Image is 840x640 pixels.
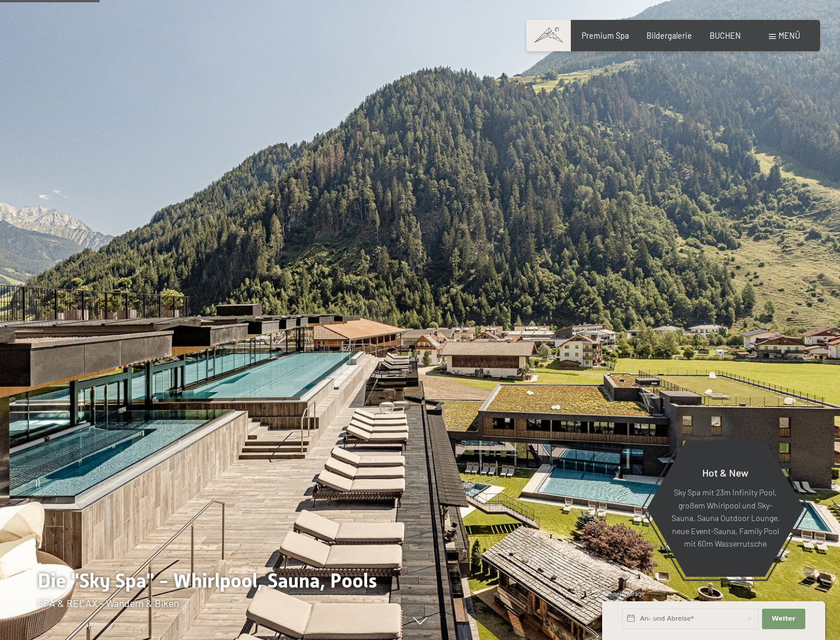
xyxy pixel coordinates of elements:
[602,590,645,597] span: Schnellanfrage
[762,609,805,629] button: Weiter
[710,31,741,40] a: BUCHEN
[772,614,796,623] span: Weiter
[646,440,805,577] a: Hot & New Sky Spa mit 23m Infinity Pool, großem Whirlpool und Sky-Sauna, Sauna Outdoor Lounge, ne...
[647,31,692,40] a: Bildergalerie
[582,31,629,40] a: Premium Spa
[779,31,800,40] span: Menü
[702,466,748,479] span: Hot & New
[671,486,780,551] p: Sky Spa mit 23m Infinity Pool, großem Whirlpool und Sky-Sauna, Sauna Outdoor Lounge, neue Event-S...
